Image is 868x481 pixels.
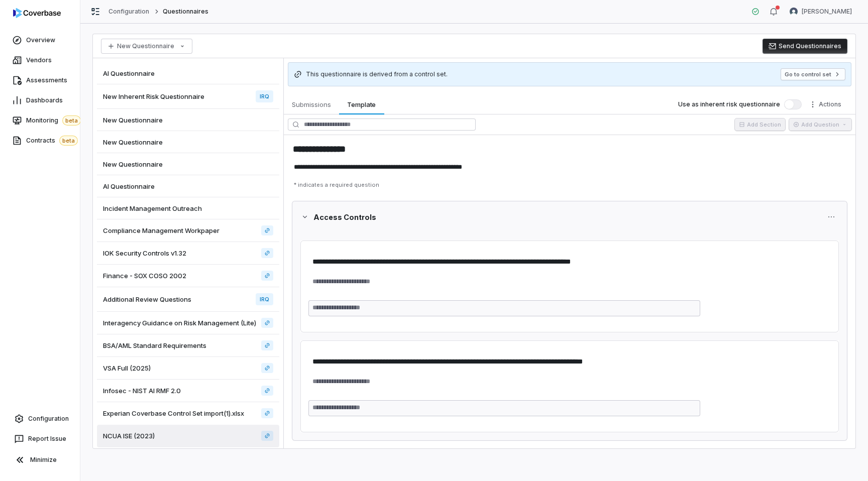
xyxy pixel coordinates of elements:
[103,318,256,327] span: Interagency Guidance on Risk Management (Lite)
[103,341,206,350] span: BSA/AML Standard Requirements
[261,225,273,235] a: Compliance Management Workpaper
[103,249,186,258] span: IOK Security Controls v1.32
[261,386,273,396] a: Infosec - NIST AI RMF 2.0
[97,357,279,380] a: VSA Full (2025)
[97,197,279,219] a: Incident Management Outreach
[103,92,204,101] span: New Inherent Risk Questionnaire
[97,131,279,153] a: New Questionnaire
[97,242,279,265] a: IOK Security Controls v1.32
[790,8,798,16] img: Lili Jiang avatar
[806,97,847,112] button: More actions
[97,380,279,402] a: Infosec - NIST AI RMF 2.0
[781,68,845,80] button: Go to control set
[97,62,279,84] a: AI Questionnaire
[97,153,279,175] a: New Questionnaire
[97,425,279,447] a: NCUA ISE (2023)
[103,69,155,78] span: AI Questionnaire
[26,76,67,84] span: Assessments
[13,8,61,18] img: logo-D7KZi-bG.svg
[2,31,78,49] a: Overview
[26,36,55,44] span: Overview
[103,138,163,147] span: New Questionnaire
[313,212,820,222] h2: Access Controls
[97,109,279,131] a: New Questionnaire
[103,409,244,418] span: Experian Coverbase Control Set import(1).xlsx
[97,265,279,287] a: Finance - SOX COSO 2002
[2,132,78,150] a: Contractsbeta
[256,90,273,102] span: IRQ
[28,435,66,443] span: Report Issue
[343,98,380,111] span: Template
[97,312,279,334] a: Interagency Guidance on Risk Management (Lite)
[103,295,191,304] span: Additional Review Questions
[103,226,220,235] span: Compliance Management Workpaper
[4,410,76,428] a: Configuration
[103,160,163,169] span: New Questionnaire
[103,182,155,191] span: AI Questionnaire
[28,415,69,423] span: Configuration
[97,175,279,197] a: AI Questionnaire
[2,91,78,109] a: Dashboards
[97,334,279,357] a: BSA/AML Standard Requirements
[261,271,273,281] a: Finance - SOX COSO 2002
[784,4,858,19] button: Lili Jiang avatar[PERSON_NAME]
[26,115,81,126] span: Monitoring
[261,248,273,258] a: IOK Security Controls v1.32
[97,219,279,242] a: Compliance Management Workpaper
[101,39,192,54] button: New Questionnaire
[26,56,52,64] span: Vendors
[103,271,186,280] span: Finance - SOX COSO 2002
[256,293,273,305] span: IRQ
[678,100,780,108] label: Use as inherent risk questionnaire
[261,408,273,418] a: Experian Coverbase Control Set import(1).xlsx
[108,8,150,16] a: Configuration
[802,8,852,16] span: [PERSON_NAME]
[261,363,273,373] a: VSA Full (2025)
[4,430,76,448] button: Report Issue
[2,51,78,69] a: Vendors
[306,70,448,78] span: This questionnaire is derived from a control set.
[26,136,78,146] span: Contracts
[103,431,155,440] span: NCUA ISE (2023)
[30,456,57,464] span: Minimize
[26,96,63,104] span: Dashboards
[261,431,273,441] a: NCUA ISE (2023)
[103,364,151,373] span: VSA Full (2025)
[4,450,76,470] button: Minimize
[763,39,847,54] button: Send Questionnaires
[261,340,273,350] a: BSA/AML Standard Requirements
[163,8,209,16] span: Questionnaires
[2,111,78,130] a: Monitoringbeta
[97,402,279,425] a: Experian Coverbase Control Set import(1).xlsx
[103,386,181,395] span: Infosec - NIST AI RMF 2.0
[97,287,279,312] a: Additional Review QuestionsIRQ
[288,98,335,111] span: Submissions
[97,84,279,109] a: New Inherent Risk QuestionnaireIRQ
[62,115,81,126] span: beta
[103,115,163,125] span: New Questionnaire
[261,318,273,328] a: Interagency Guidance on Risk Management (Lite)
[103,204,202,213] span: Incident Management Outreach
[2,71,78,89] a: Assessments
[59,136,78,146] span: beta
[290,177,849,193] p: * indicates a required question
